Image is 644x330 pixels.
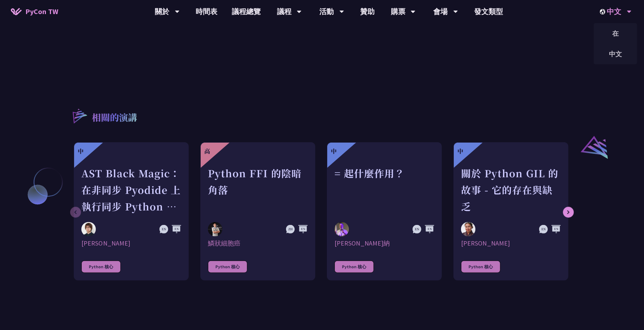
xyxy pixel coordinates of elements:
font: 中 [331,147,337,155]
font: 發文類型 [474,7,503,16]
img: 鱗狀細胞癌 [208,222,222,236]
a: PyCon TW [4,3,65,21]
img: 魯文·M·勒納 [334,222,349,238]
img: 區域設定圖標 [600,9,607,14]
font: 關於 Python GIL 的故事 - 它的存在與缺乏 [461,166,558,213]
a: 中 AST Black Magic：在非同步 Pyodide 上執行同步 Python 程式碼 橘雄一郎 [PERSON_NAME] Python 核心 [74,142,189,281]
font: Python 核心 [89,264,113,269]
font: AST Black Magic：在非同步 Pyodide 上執行同步 Python 程式碼 [81,166,181,230]
a: 高 Python FFI 的陰暗角落 鱗狀細胞癌 鱗狀細胞癌 Python 核心 [200,142,315,281]
p: 相關的演講 [92,111,137,125]
font: 中文 [607,7,622,16]
font: 鱗狀細胞癌 [208,239,241,247]
a: 中 = 起什麼作用？ 魯文·M·勒納 [PERSON_NAME]納 Python 核心 [327,142,442,281]
font: 中文 [609,50,622,58]
font: 高 [204,147,210,155]
font: PyCon TW [25,7,58,16]
img: r3.8d01567.svg [62,98,97,133]
font: [PERSON_NAME] [81,239,130,247]
a: 中 關於 Python GIL 的故事 - 它的存在與缺乏 卓丁豪 [PERSON_NAME] Python 核心 [453,142,568,281]
font: Python 核心 [342,264,366,269]
font: 在 [612,29,619,38]
div: Python FFI 的陰暗角落 [208,165,308,215]
img: 橘雄一郎 [81,222,96,236]
font: Python 核心 [216,264,240,269]
font: [PERSON_NAME] [461,239,510,247]
font: [PERSON_NAME]納 [334,239,390,247]
font: Python 核心 [469,264,493,269]
img: 卓丁豪 [461,222,475,236]
font: 中 [78,147,84,155]
font: 時間表 [196,7,217,16]
img: PyCon TW 2025 首頁圖標 [11,8,22,15]
font: = 起什麼作用？ [334,166,405,180]
font: 中 [457,147,463,155]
